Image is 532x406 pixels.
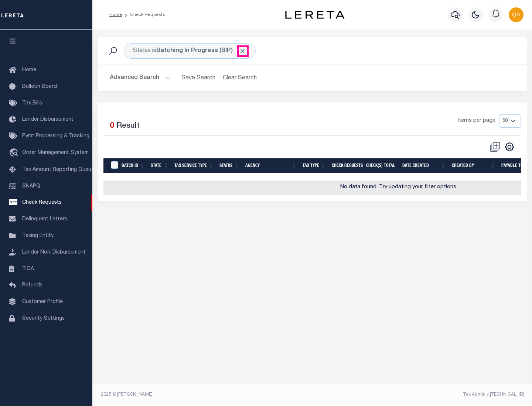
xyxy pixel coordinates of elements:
[95,391,313,398] div: 2025 © [PERSON_NAME].
[300,158,329,173] th: Tax Type: activate to sort column ascending
[22,167,94,172] span: Tax Amount Reporting Queue
[22,68,36,73] span: Home
[22,84,57,89] span: Bulletin Board
[177,71,220,85] button: Save Search
[329,158,363,173] th: Check Requests
[22,233,54,238] span: Taxing Entity
[22,200,62,205] span: Check Requests
[110,122,114,130] span: 0
[171,158,216,173] th: Tax Service Type: activate to sort column ascending
[239,47,246,55] span: Click to Remove
[216,158,242,173] th: Status: activate to sort column ascending
[22,101,42,106] span: Tax Bills
[109,13,122,17] a: Home
[156,48,246,54] b: Batching In Progress (BIP)
[22,134,89,139] span: Pymt Processing & Tracking
[285,11,344,19] img: logo-dark.svg
[242,158,300,173] th: Agency: activate to sort column ascending
[122,11,165,18] li: Check Requests
[509,7,524,22] img: svg+xml;base64,PHN2ZyB4bWxucz0iaHR0cDovL3d3dy53My5vcmcvMjAwMC9zdmciIHBvaW50ZXItZXZlbnRzPSJub25lIi...
[399,158,449,173] th: Date Created: activate to sort column ascending
[449,158,498,173] th: Created By: activate to sort column ascending
[116,120,140,132] label: Result
[22,299,63,304] span: Customer Profile
[22,266,34,271] span: TIQA
[124,43,256,59] div: Status is
[22,183,40,189] span: SNAPQ
[318,391,524,398] div: Tax Admin v.[TECHNICAL_ID]
[22,217,67,222] span: Delinquent Letters
[22,316,65,321] span: Security Settings
[22,250,86,255] span: Lender Non-Disbursement
[363,158,399,173] th: Check(s) Total
[119,158,148,173] th: Batch Id: activate to sort column ascending
[148,158,171,173] th: State: activate to sort column ascending
[22,283,42,288] span: Refunds
[22,117,74,122] span: Lender Disbursement
[458,117,495,125] span: Items per page
[22,150,89,155] span: Order Management System
[9,148,21,158] i: travel_explore
[220,71,260,85] button: Clear Search
[110,71,171,85] button: Advanced Search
